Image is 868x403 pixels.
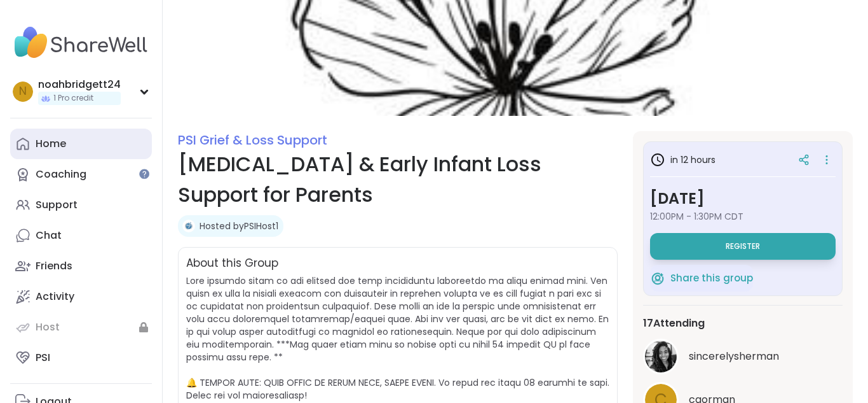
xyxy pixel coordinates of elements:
span: Share this group [670,271,753,286]
a: PSI [10,343,152,373]
a: Support [10,190,152,220]
a: sincerelyshermansincerelysherman [643,339,843,374]
a: Friends [10,251,152,281]
div: Coaching [36,167,86,181]
div: Chat [36,229,62,243]
div: Host [36,320,60,334]
h3: [DATE] [650,187,836,210]
h1: [MEDICAL_DATA] & Early Infant Loss Support for Parents [178,149,618,210]
h2: About this Group [186,255,278,272]
div: Home [36,137,66,151]
div: Activity [36,290,74,304]
button: Register [650,233,836,260]
span: 17 Attending [643,316,705,331]
a: Coaching [10,159,152,190]
div: Friends [36,259,72,273]
img: ShareWell Nav Logo [10,20,152,65]
button: Share this group [650,265,753,292]
a: Home [10,129,152,159]
img: ShareWell Logomark [650,271,665,286]
a: Hosted byPSIHost1 [200,220,278,232]
span: 12:00PM - 1:30PM CDT [650,210,836,223]
h3: in 12 hours [650,152,715,167]
div: PSI [36,351,50,365]
img: sincerelysherman [645,341,677,372]
span: sincerelysherman [689,349,779,364]
a: PSI Grief & Loss Support [178,131,327,149]
span: Register [726,241,760,251]
div: noahbridgett24 [38,78,121,92]
span: n [19,83,27,100]
span: 1 Pro credit [53,93,93,104]
iframe: Spotlight [139,169,149,179]
a: Chat [10,220,152,251]
a: Activity [10,281,152,312]
a: Host [10,312,152,343]
div: Support [36,198,78,212]
img: PSIHost1 [182,220,195,232]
